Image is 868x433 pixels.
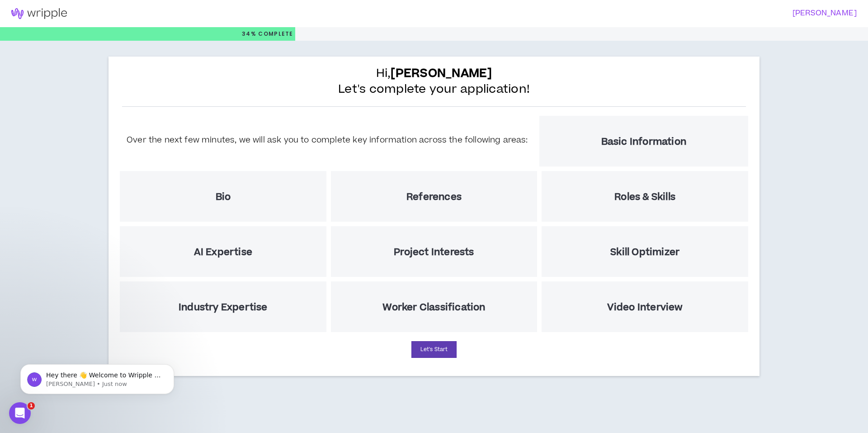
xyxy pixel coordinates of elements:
iframe: Intercom notifications message [7,345,188,409]
p: 34% [242,27,293,41]
h5: References [406,191,462,203]
iframe: Intercom live chat [9,402,31,424]
h5: Over the next few minutes, we will ask you to complete key information across the following areas: [127,134,528,146]
h5: Video Interview [607,302,683,313]
h5: Basic Information [601,136,686,148]
h3: [PERSON_NAME] [429,9,857,18]
h5: Project Interests [394,247,474,258]
h5: Skill Optimizer [610,247,679,258]
h5: Industry Expertise [179,302,268,313]
h5: Bio [216,191,231,203]
span: Hi, [376,66,492,81]
h5: Worker Classification [382,302,485,313]
span: Complete [256,30,293,38]
span: Let's complete your application! [338,81,530,97]
span: 1 [28,402,35,409]
h5: AI Expertise [194,247,252,258]
b: [PERSON_NAME] [391,65,492,82]
h5: Roles & Skills [614,191,675,203]
button: Let's Start [411,341,457,358]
